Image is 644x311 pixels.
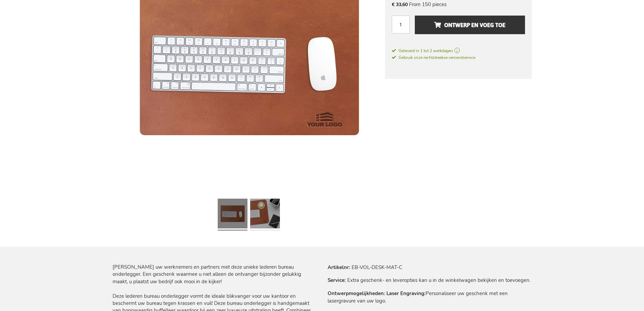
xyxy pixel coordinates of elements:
a: Geleverd in 1 tot 2 werkdagen [392,48,525,54]
a: Gebruik onze rechtstreekse verzendservice [392,54,475,61]
a: Personalised Leather Desk Pad - Cognac [250,196,280,233]
strong: Laser Engraving: [386,290,426,297]
input: Aantal [392,16,410,34]
a: Personalised Leather Desk Pad - Cognac [218,196,247,233]
span: Ontwerp en voeg toe [434,20,505,30]
span: € 33,60 [392,1,408,8]
span: Gebruik onze rechtstreekse verzendservice [392,55,475,60]
button: Ontwerp en voeg toe [415,16,525,34]
li: From 150 pieces [392,1,525,8]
